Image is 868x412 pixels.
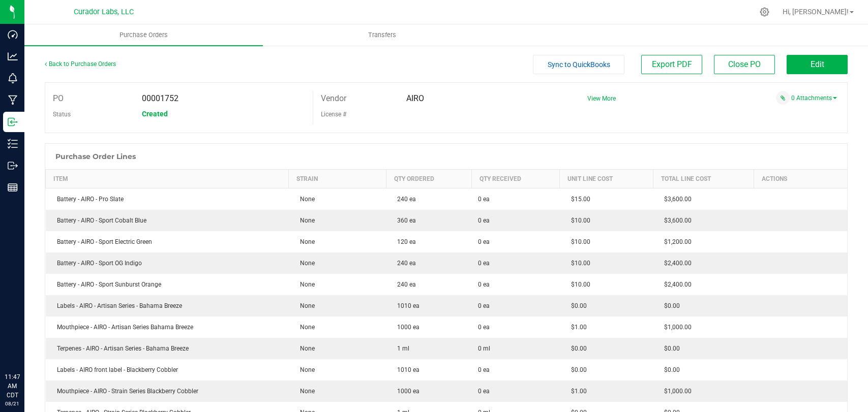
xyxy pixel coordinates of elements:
span: None [295,281,315,288]
div: Terpenes - AIRO - Artisan Series - Bahama Breeze [52,344,283,353]
button: Sync to QuickBooks [533,55,624,74]
span: 0 ea [478,365,490,374]
span: $0.00 [566,345,587,352]
span: $0.00 [566,302,587,309]
span: $15.00 [566,196,590,203]
span: $0.00 [659,345,680,352]
span: 0 ea [478,301,490,310]
inline-svg: Monitoring [8,73,18,83]
iframe: Resource center unread badge [30,329,42,341]
inline-svg: Dashboard [8,29,18,40]
th: Unit Line Cost [560,170,653,188]
span: $10.00 [566,217,590,224]
span: 00001752 [142,93,178,103]
span: $10.00 [566,238,590,245]
span: 1000 ea [392,388,420,395]
span: None [295,260,315,267]
div: Labels - AIRO front label - Blackberry Cobbler [52,365,283,374]
th: Actions [754,170,847,188]
button: Export PDF [641,55,702,74]
span: AIRO [406,93,424,103]
th: Qty Received [472,170,560,188]
span: Attach a document [776,91,790,105]
span: $2,400.00 [659,281,692,288]
a: Purchase Orders [24,24,263,46]
span: 240 ea [392,281,416,288]
inline-svg: Reports [8,182,18,193]
label: License # [321,107,346,122]
span: None [295,388,315,395]
span: $2,400.00 [659,260,692,267]
inline-svg: Inventory [8,139,18,149]
div: Battery - AIRO - Sport Electric Green [52,237,283,246]
div: Battery - AIRO - Pro Slate [52,195,283,204]
div: Battery - AIRO - Sport Cobalt Blue [52,216,283,225]
span: $1.00 [566,388,587,395]
span: $1,000.00 [659,388,692,395]
span: Curador Labs, LLC [74,8,134,16]
div: Mouthpiece - AIRO - Artisan Series Bahama Breeze [52,323,283,332]
span: $1,200.00 [659,238,692,245]
span: 360 ea [392,217,416,224]
span: $1,000.00 [659,324,692,331]
label: Vendor [321,91,346,106]
span: 0 ea [478,387,490,396]
span: Sync to QuickBooks [548,60,610,69]
span: $10.00 [566,281,590,288]
span: None [295,238,315,245]
a: 0 Attachments [791,94,837,102]
button: Edit [787,55,848,74]
span: None [295,217,315,224]
span: Hi, [PERSON_NAME]! [783,8,849,16]
div: Battery - AIRO - Sport OG Indigo [52,259,283,268]
span: None [295,324,315,331]
span: Purchase Orders [106,30,182,40]
inline-svg: Analytics [8,51,18,61]
span: 1 ml [392,345,409,352]
span: 120 ea [392,238,416,245]
th: Total Line Cost [653,170,754,188]
a: View More [587,95,616,102]
span: 0 ea [478,259,490,268]
span: Close PO [728,59,761,69]
div: Battery - AIRO - Sport Sunburst Orange [52,280,283,289]
span: 0 ea [478,323,490,332]
a: Transfers [263,24,501,46]
button: Close PO [714,55,775,74]
p: 08/21 [5,400,20,407]
inline-svg: Manufacturing [8,95,18,105]
th: Strain [289,170,386,188]
span: 0 ea [478,237,490,246]
span: Created [142,110,168,118]
span: 0 ea [478,195,490,204]
span: None [295,345,315,352]
span: $0.00 [566,366,587,373]
inline-svg: Outbound [8,161,18,171]
span: None [295,366,315,373]
th: Item [46,170,289,188]
span: Edit [811,59,824,69]
label: Status [53,107,71,122]
span: $0.00 [659,302,680,309]
label: PO [53,91,64,106]
span: 1010 ea [392,302,420,309]
div: Manage settings [758,7,771,17]
span: Export PDF [652,59,692,69]
span: 240 ea [392,196,416,203]
span: None [295,196,315,203]
div: Mouthpiece - AIRO - Strain Series Blackberry Cobbler [52,387,283,396]
span: $3,600.00 [659,217,692,224]
span: $1.00 [566,324,587,331]
span: 240 ea [392,260,416,267]
iframe: Resource center [10,331,41,361]
span: None [295,302,315,309]
span: $3,600.00 [659,196,692,203]
inline-svg: Inbound [8,117,18,127]
span: $10.00 [566,260,590,267]
a: Back to Purchase Orders [45,60,116,68]
span: $0.00 [659,366,680,373]
span: Transfers [354,30,410,40]
h1: Purchase Order Lines [55,152,136,161]
span: 0 ml [478,344,490,353]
